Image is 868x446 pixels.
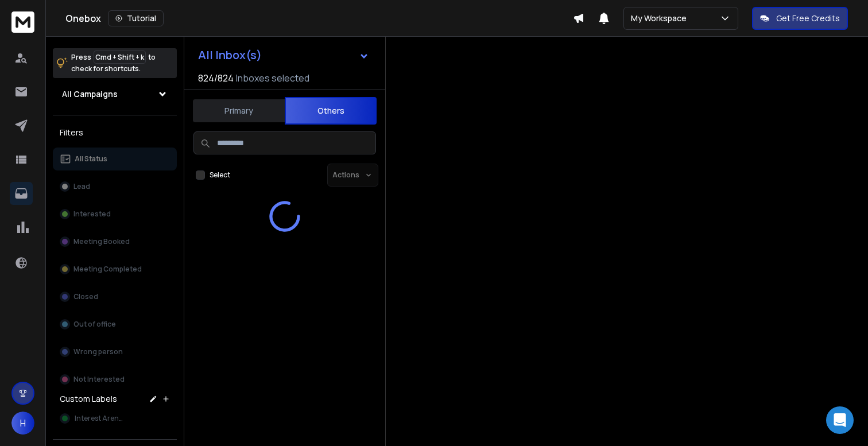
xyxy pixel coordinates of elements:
[198,71,234,85] span: 824 / 824
[53,83,177,106] button: All Campaigns
[285,97,377,125] button: Others
[60,393,117,405] h3: Custom Labels
[752,7,848,30] button: Get Free Credits
[198,49,262,61] h1: All Inbox(s)
[631,13,691,24] p: My Workspace
[210,170,230,180] label: Select
[71,52,156,75] p: Press to check for shortcuts.
[826,406,854,434] div: Open Intercom Messenger
[236,71,309,85] h3: Inboxes selected
[11,412,34,435] button: H
[94,51,146,64] span: Cmd + Shift + k
[776,13,840,24] p: Get Free Credits
[65,10,573,26] div: Onebox
[189,44,378,67] button: All Inbox(s)
[108,10,164,26] button: Tutorial
[193,98,285,123] button: Primary
[62,88,118,100] h1: All Campaigns
[53,125,177,141] h3: Filters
